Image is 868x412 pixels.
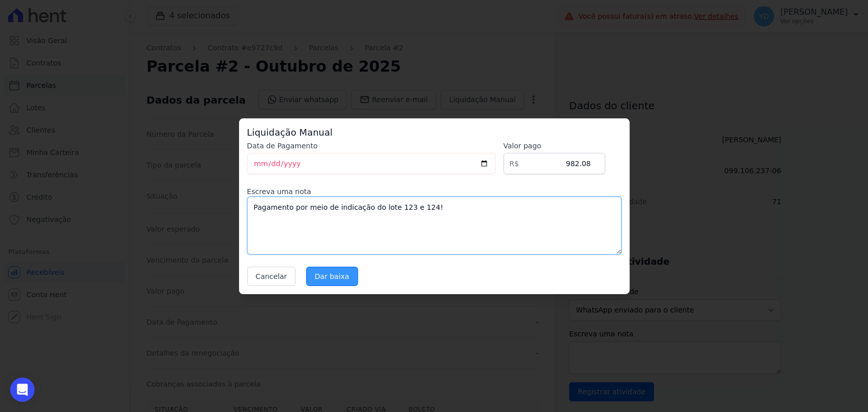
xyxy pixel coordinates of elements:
[247,267,296,286] button: Cancelar
[247,141,495,151] label: Data de Pagamento
[306,267,358,286] input: Dar baixa
[247,186,621,197] label: Escreva uma nota
[247,126,621,139] h3: Liquidação Manual
[503,141,605,151] label: Valor pago
[10,377,35,402] div: Open Intercom Messenger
